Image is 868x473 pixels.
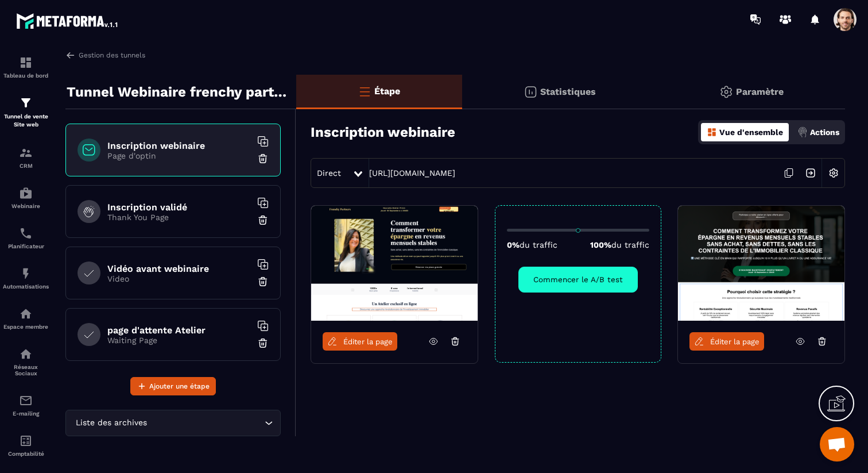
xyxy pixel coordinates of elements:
[149,380,210,392] span: Ajouter une étape
[810,128,839,137] p: Actions
[3,243,49,249] p: Planificateur
[3,283,49,290] p: Automatisations
[3,258,49,298] a: automationsautomationsAutomatisations
[3,364,49,376] p: Réseaux Sociaux
[800,162,821,184] img: arrow-next.bcc2205e.svg
[3,137,49,178] a: formationformationCRM
[374,86,400,97] p: Étape
[149,417,262,429] input: Search for option
[3,385,49,425] a: emailemailE-mailing
[358,84,371,98] img: bars-o.4a397970.svg
[65,410,281,436] div: Search for option
[317,168,341,178] span: Direct
[590,240,649,249] p: 100%
[323,332,397,351] a: Éditer la page
[107,325,251,336] h6: page d'attente Atelier
[19,56,33,70] img: formation
[19,347,33,361] img: social-network
[19,434,33,448] img: accountant
[518,267,638,293] button: Commencer le A/B test
[710,337,759,346] span: Éditer la page
[19,186,33,200] img: automations
[311,124,455,140] h3: Inscription webinaire
[3,113,49,129] p: Tunnel de vente Site web
[524,85,537,99] img: stats.20deebd0.svg
[369,168,455,178] a: [URL][DOMAIN_NAME]
[820,427,854,462] a: Ouvrir le chat
[520,240,557,249] span: du traffic
[3,47,49,87] a: formationformationTableau de bord
[67,80,288,103] p: Tunnel Webinaire frenchy partners
[107,140,251,151] h6: Inscription webinaire
[3,298,49,339] a: automationsautomationsEspace membre
[3,203,49,209] p: Webinaire
[3,451,49,457] p: Comptabilité
[797,127,808,137] img: actions.d6e523a2.png
[107,274,251,283] p: Video
[3,324,49,330] p: Espace membre
[3,163,49,169] p: CRM
[3,425,49,466] a: accountantaccountantComptabilité
[257,276,269,287] img: trash
[3,87,49,137] a: formationformationTunnel de vente Site web
[343,337,393,346] span: Éditer la page
[611,240,649,249] span: du traffic
[736,86,784,97] p: Paramètre
[540,86,596,97] p: Statistiques
[19,267,33,280] img: automations
[107,263,251,274] h6: Vidéo avant webinaire
[257,214,269,226] img: trash
[3,178,49,218] a: automationsautomationsWebinaire
[107,151,251,160] p: Page d'optin
[65,50,145,60] a: Gestion des tunnels
[707,127,717,137] img: dashboard-orange.40269519.svg
[257,337,269,349] img: trash
[257,153,269,164] img: trash
[130,377,216,395] button: Ajouter une étape
[19,226,33,240] img: scheduler
[3,339,49,385] a: social-networksocial-networkRéseaux Sociaux
[311,206,478,321] img: image
[19,307,33,321] img: automations
[689,332,764,351] a: Éditer la page
[107,336,251,345] p: Waiting Page
[107,202,251,213] h6: Inscription validé
[719,128,783,137] p: Vue d'ensemble
[3,410,49,417] p: E-mailing
[719,85,733,99] img: setting-gr.5f69749f.svg
[3,72,49,79] p: Tableau de bord
[19,96,33,110] img: formation
[65,50,76,60] img: arrow
[678,206,844,321] img: image
[507,240,557,249] p: 0%
[107,213,251,222] p: Thank You Page
[16,10,119,31] img: logo
[19,146,33,160] img: formation
[823,162,844,184] img: setting-w.858f3a88.svg
[3,218,49,258] a: schedulerschedulerPlanificateur
[73,417,149,429] span: Liste des archives
[19,394,33,407] img: email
